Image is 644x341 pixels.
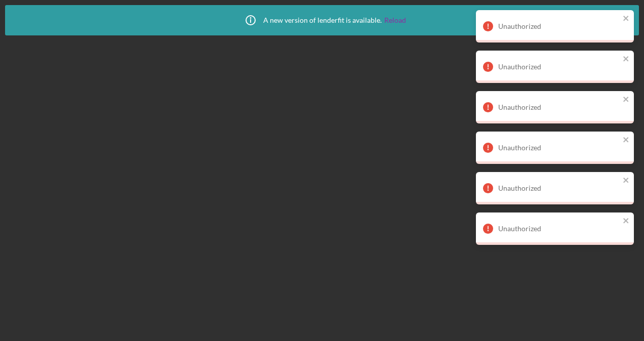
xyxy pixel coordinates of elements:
[498,103,620,111] div: Unauthorized
[498,225,620,233] div: Unauthorized
[623,176,630,186] button: close
[238,8,406,33] div: A new version of lenderfit is available.
[623,55,630,64] button: close
[498,184,620,192] div: Unauthorized
[498,22,620,30] div: Unauthorized
[623,14,630,24] button: close
[384,16,406,24] a: Reload
[623,217,630,226] button: close
[498,144,620,152] div: Unauthorized
[623,136,630,145] button: close
[498,63,620,71] div: Unauthorized
[623,95,630,105] button: close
